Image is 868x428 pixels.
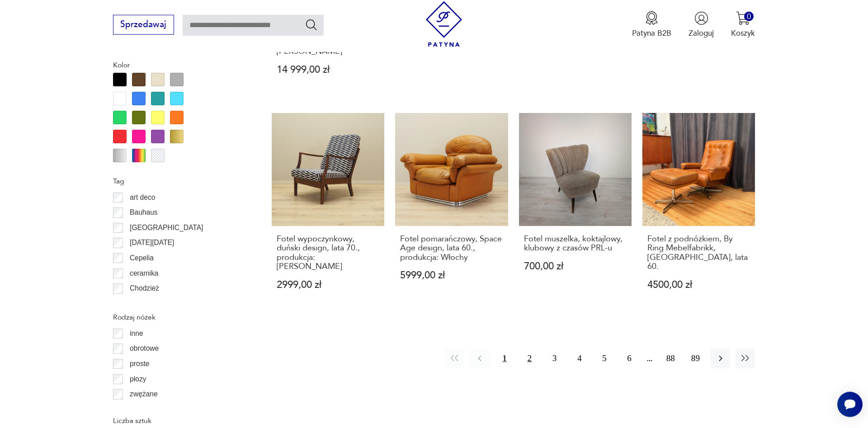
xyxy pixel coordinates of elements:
[130,237,174,249] p: [DATE][DATE]
[632,11,671,38] button: Patyna B2B
[130,252,154,264] p: Cepelia
[689,11,714,38] button: Zaloguj
[731,28,755,38] p: Koszyk
[642,113,755,310] a: Fotel z podnóżkiem, By Ring Mebelfabrikk, Norwegia, lata 60.Fotel z podnóżkiem, By Ring Mebelfabr...
[619,348,639,368] button: 6
[647,235,750,272] h3: Fotel z podnóżkiem, By Ring Mebelfabrikk, [GEOGRAPHIC_DATA], lata 60.
[645,11,659,25] img: Ikona medalu
[113,311,246,323] p: Rodzaj nóżek
[520,348,539,368] button: 2
[113,415,246,427] p: Liczba sztuk
[837,392,863,417] iframe: Smartsupp widget button
[744,12,754,21] div: 0
[130,328,143,339] p: inne
[524,262,627,271] p: 700,00 zł
[736,11,750,25] img: Ikona koszyka
[130,358,149,370] p: proste
[130,268,158,279] p: ceramika
[661,348,680,368] button: 88
[545,348,564,368] button: 3
[272,113,384,310] a: Fotel wypoczynkowy, duński design, lata 70., produkcja: DaniaFotel wypoczynkowy, duński design, l...
[277,280,380,290] p: 2999,00 zł
[570,348,589,368] button: 4
[130,373,146,385] p: płozy
[400,271,503,280] p: 5999,00 zł
[130,298,157,310] p: Ćmielów
[130,388,158,400] p: zwężane
[519,113,632,310] a: Fotel muszelka, koktajlowy, klubowy z czasów PRL-uFotel muszelka, koktajlowy, klubowy z czasów PR...
[421,1,467,47] img: Patyna - sklep z meblami i dekoracjami vintage
[495,348,514,368] button: 1
[305,18,318,31] button: Szukaj
[130,343,159,354] p: obrotowe
[524,235,627,253] h3: Fotel muszelka, koktajlowy, klubowy z czasów PRL-u
[395,113,508,310] a: Fotel pomarańczowy, Space Age design, lata 60., produkcja: WłochyFotel pomarańczowy, Space Age de...
[594,348,614,368] button: 5
[694,11,708,25] img: Ikonka użytkownika
[130,222,203,234] p: [GEOGRAPHIC_DATA]
[113,175,246,187] p: Tag
[632,11,671,38] a: Ikona medaluPatyna B2B
[113,22,174,29] a: Sprzedawaj
[400,235,503,262] h3: Fotel pomarańczowy, Space Age design, lata 60., produkcja: Włochy
[130,207,158,218] p: Bauhaus
[113,15,174,35] button: Sprzedawaj
[731,11,755,38] button: 0Koszyk
[689,28,714,38] p: Zaloguj
[130,282,159,294] p: Chodzież
[632,28,671,38] p: Patyna B2B
[113,59,246,71] p: Kolor
[647,280,750,290] p: 4500,00 zł
[130,192,155,203] p: art deco
[277,65,380,75] p: 14 999,00 zł
[277,235,380,272] h3: Fotel wypoczynkowy, duński design, lata 70., produkcja: [PERSON_NAME]
[686,348,705,368] button: 89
